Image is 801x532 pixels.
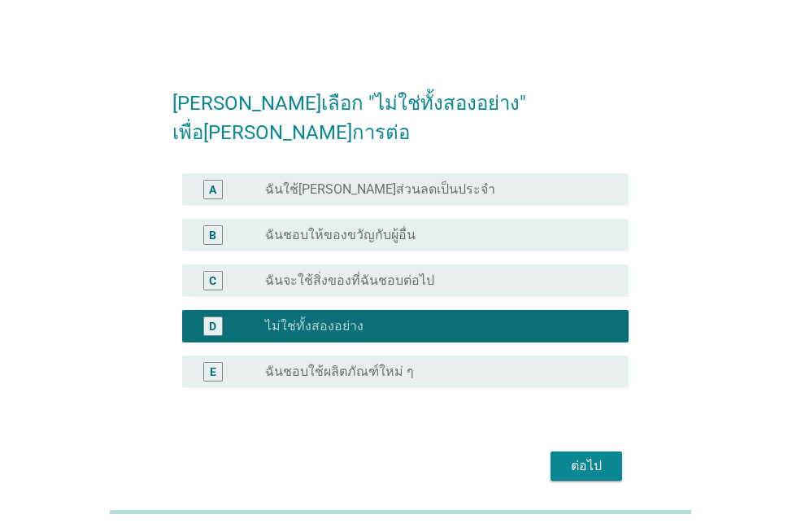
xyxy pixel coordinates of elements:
div: D [209,317,216,334]
div: ต่อไป [564,456,609,476]
div: A [209,181,216,198]
div: C [209,272,216,289]
label: ไม่ใช่ทั้งสองอย่าง [265,318,363,334]
div: B [209,226,216,243]
label: ฉันจะใช้สิ่งของที่ฉันชอบต่อไป [265,273,434,289]
label: ฉันชอบใช้ผลิตภัณฑ์ใหม่ ๆ [265,364,414,380]
label: ฉันใช้[PERSON_NAME]ส่วนลดเป็นประจำ [265,181,495,198]
label: ฉันชอบให้ของขวัญกับผู้อื่น [265,227,416,243]
h2: [PERSON_NAME]เลือก "ไม่ใช่ทั้งสองอย่าง" เพื่อ[PERSON_NAME]การต่อ [172,72,629,147]
div: E [210,363,216,380]
button: ต่อไป [551,451,622,481]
